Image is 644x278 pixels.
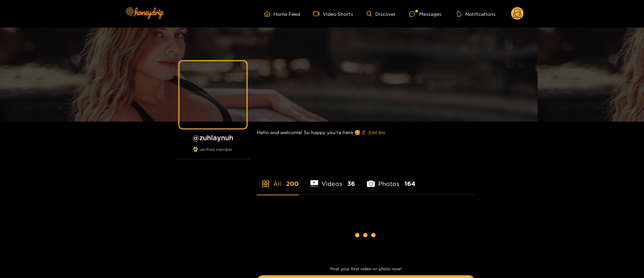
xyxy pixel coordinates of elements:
[455,10,498,17] button: Notifications
[264,11,273,17] span: home
[257,122,475,143] div: Hello and welcome! So happy you’re here 🥰
[264,11,300,17] a: Home Feed
[361,130,366,135] span: edit
[286,180,299,188] span: 200
[360,127,387,138] button: editEdit Bio
[369,129,385,136] span: Edit Bio
[313,11,323,17] span: video-camera
[367,164,415,195] li: Photos
[310,164,355,195] li: Videos
[347,180,355,188] span: 36
[409,10,441,18] div: Messages
[257,267,475,271] p: Post your first video or photo now!
[176,133,250,142] h1: @ zuhlaynuh
[176,147,250,159] div: verified member
[313,11,353,17] a: Video Shorts
[367,11,396,17] a: Discover
[262,180,270,188] span: appstore
[404,180,415,188] span: 164
[257,164,299,195] li: All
